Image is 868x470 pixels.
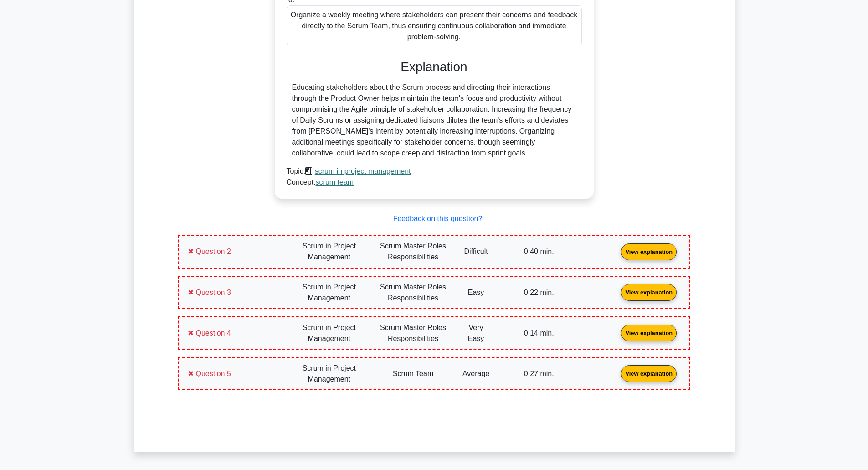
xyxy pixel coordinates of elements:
a: View explanation [617,288,680,296]
a: View explanation [617,369,680,377]
div: Topic: [287,166,582,177]
div: Educating stakeholders about the Scrum process and directing their interactions through the Produ... [292,82,576,159]
div: Organize a weekly meeting where stakeholders can present their concerns and feedback directly to ... [287,5,582,46]
a: scrum in project management [315,167,411,175]
a: scrum team [316,178,354,186]
a: View explanation [617,248,680,255]
h3: Explanation [292,59,576,75]
a: View explanation [617,329,680,336]
a: Feedback on this question? [393,215,483,222]
div: Concept: [287,177,582,188]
